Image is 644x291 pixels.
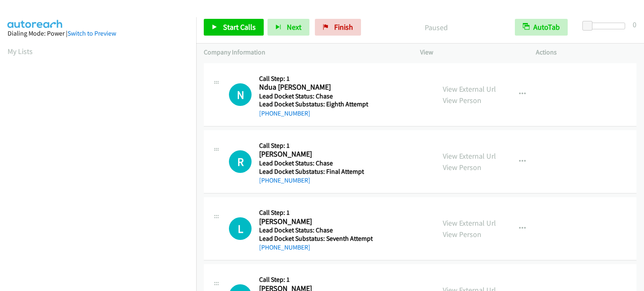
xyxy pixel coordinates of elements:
[443,84,496,94] a: View External Url
[259,276,371,284] h5: Call Step: 1
[229,217,252,240] div: The call is yet to be attempted
[267,19,309,36] button: Next
[229,150,252,173] div: The call is yet to be attempted
[443,229,481,239] a: View Person
[259,234,373,243] h5: Lead Docket Substatus: Seventh Attempt
[259,226,373,234] h5: Lead Docket Status: Chase
[443,218,496,228] a: View External Url
[204,19,264,36] a: Start Calls
[259,82,371,92] h2: Ndua [PERSON_NAME]
[259,176,310,184] a: [PHONE_NUMBER]
[259,167,371,176] h5: Lead Docket Substatus: Final Attempt
[259,142,371,150] h5: Call Step: 1
[259,75,371,83] h5: Call Step: 1
[259,92,371,100] h5: Lead Docket Status: Chase
[515,19,568,36] button: AutoTab
[587,23,625,29] div: Delay between calls (in seconds)
[259,217,371,227] h2: [PERSON_NAME]
[229,83,252,106] h1: N
[536,47,636,57] p: Actions
[633,19,636,30] div: 0
[229,83,252,106] div: The call is yet to be attempted
[443,95,481,105] a: View Person
[259,109,310,117] a: [PHONE_NUMBER]
[259,243,310,251] a: [PHONE_NUMBER]
[315,19,361,36] a: Finish
[8,46,33,56] a: My Lists
[443,162,481,172] a: View Person
[259,100,371,108] h5: Lead Docket Substatus: Eighth Attempt
[229,217,252,240] h1: L
[259,149,371,159] h2: [PERSON_NAME]
[259,209,373,217] h5: Call Step: 1
[443,151,496,161] a: View External Url
[8,28,189,39] div: Dialing Mode: Power |
[259,159,371,167] h5: Lead Docket Status: Chase
[68,29,116,37] a: Switch to Preview
[420,47,521,57] p: View
[229,150,252,173] h1: R
[334,22,353,32] span: Finish
[372,22,500,33] p: Paused
[204,47,405,57] p: Company Information
[223,22,256,32] span: Start Calls
[287,22,301,32] span: Next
